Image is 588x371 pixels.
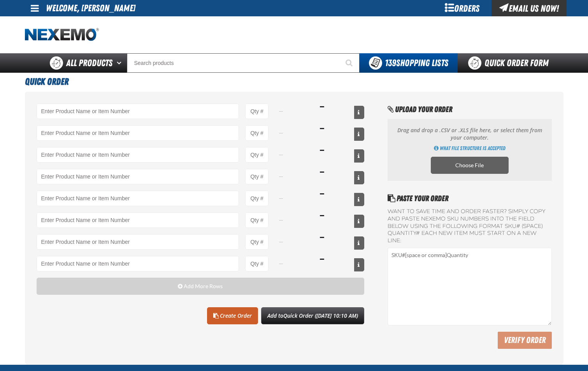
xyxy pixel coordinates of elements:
[37,103,239,119] : Product
[388,192,551,204] h2: Paste Your Order
[458,53,563,73] a: Quick Order Form
[114,53,127,73] button: Open All Products pages
[434,145,506,152] a: Get Directions of how to import multiple products using an CSV, XLSX or ODS file. Opens a popup
[245,147,269,163] input: Product Quantity
[37,212,239,228] : Product
[340,53,360,73] button: Start Searching
[25,28,99,42] a: Home
[37,125,239,141] : Product
[37,256,239,271] : Product
[354,215,364,228] button: View All Prices
[245,212,269,228] input: Product Quantity
[388,208,551,245] label: Want to save time and order faster? Simply copy and paste NEXEMO SKU numbers into the field below...
[267,312,358,319] span: Add to
[385,58,448,68] span: Shopping Lists
[385,58,396,68] strong: 139
[207,307,258,324] : Create Order
[245,256,269,271] input: Product Quantity
[37,147,239,163] : Product
[37,191,239,206] : Product
[25,76,68,87] span: Quick Order
[37,278,365,295] button: Add More Rows
[283,312,358,319] span: Quick Order ([DATE] 10:10 AM)
[354,236,364,250] button: View All Prices
[245,234,269,250] input: Product Quantity
[37,169,239,184] : Product
[354,128,364,141] button: View All Prices
[360,53,458,73] button: You have 139 Shopping Lists. Open to view details
[245,125,269,141] input: Product Quantity
[245,169,269,184] input: Product Quantity
[261,307,364,324] button: Add toQuick Order ([DATE] 10:10 AM)
[245,191,269,206] input: Product Quantity
[37,234,239,250] : Product
[245,103,269,119] input: Product Quantity
[395,127,544,142] p: Drag and drop a .CSV or .XLS file here, or select them from your computer.
[354,193,364,206] button: View All Prices
[431,157,509,174] label: Choose CSV, XLSX or ODS file to import multiple products. Opens a popup
[66,56,112,70] span: All Products
[354,106,364,119] button: View All Prices
[127,53,360,73] input: Search
[388,103,551,115] h2: Upload Your Order
[184,283,223,289] span: Add More Rows
[354,171,364,184] button: View All Prices
[354,149,364,163] button: View All Prices
[25,28,99,42] img: Nexemo logo
[354,258,364,271] button: View All Prices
